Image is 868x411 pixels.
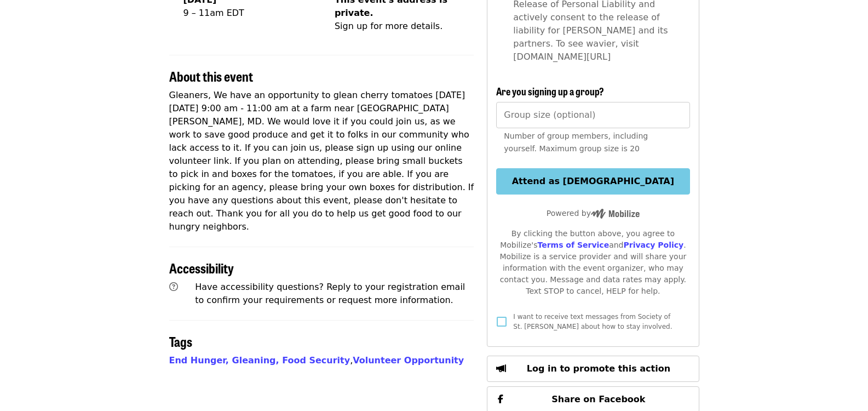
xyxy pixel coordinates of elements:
div: 9 – 11am EDT [183,7,244,20]
span: Sign up for more details. [335,21,442,31]
a: Terms of Service [537,241,609,249]
span: Powered by [547,209,640,218]
button: Log in to promote this action [487,356,699,382]
button: Attend as [DEMOGRAPHIC_DATA] [496,168,689,195]
p: Gleaners, We have an opportunity to glean cherry tomatoes [DATE][DATE] 9:00 am - 11:00 am at a fa... [169,89,474,233]
a: Privacy Policy [623,241,683,249]
span: Are you signing up a group? [496,84,604,98]
span: , [169,355,353,366]
span: Have accessibility questions? Reply to your registration email to confirm your requirements or re... [195,282,465,305]
span: Number of group members, including yourself. Maximum group size is 20 [504,132,648,153]
span: Tags [169,332,192,351]
i: question-circle icon [169,282,178,292]
span: Share on Facebook [551,394,645,404]
img: Powered by Mobilize [591,209,640,219]
a: Volunteer Opportunity [353,355,464,366]
div: By clicking the button above, you agree to Mobilize's and . Mobilize is a service provider and wi... [496,228,689,297]
span: About this event [169,66,253,85]
span: I want to receive text messages from Society of St. [PERSON_NAME] about how to stay involved. [513,313,672,330]
a: End Hunger, Gleaning, Food Security [169,355,350,366]
input: [object Object] [496,102,689,128]
span: Log in to promote this action [527,363,670,374]
span: Accessibility [169,258,234,277]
